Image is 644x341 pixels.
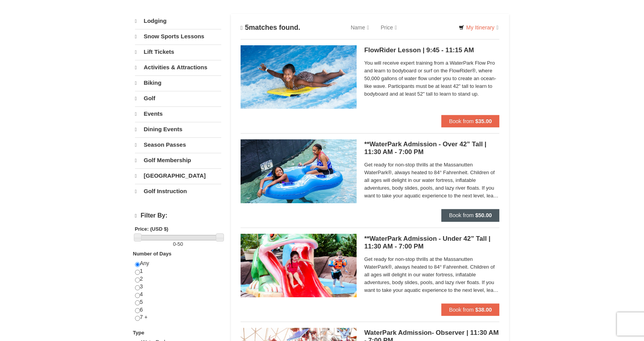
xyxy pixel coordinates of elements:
[441,115,500,127] button: Book from $35.00
[135,226,169,232] strong: Price: (USD $)
[135,60,221,75] a: Activities & Attractions
[135,240,221,248] label: -
[135,45,221,59] a: Lift Tickets
[475,307,492,313] strong: $38.00
[135,106,221,121] a: Events
[135,212,221,219] h4: Filter By:
[135,260,221,329] div: Any 1 2 3 4 5 6 7 +
[135,91,221,106] a: Golf
[135,168,221,183] a: [GEOGRAPHIC_DATA]
[135,122,221,137] a: Dining Events
[475,118,492,124] strong: $35.00
[135,184,221,199] a: Golf Instruction
[375,20,403,35] a: Price
[364,235,500,250] h5: **WaterPark Admission - Under 42” Tall | 11:30 AM - 7:00 PM
[133,251,172,257] strong: Number of Days
[135,14,221,28] a: Lodging
[135,153,221,168] a: Golf Membership
[364,46,500,54] h5: FlowRider Lesson | 9:45 - 11:15 AM
[449,118,474,124] span: Book from
[241,139,357,203] img: 6619917-720-80b70c28.jpg
[245,24,249,31] span: 5
[364,161,500,200] span: Get ready for non-stop thrills at the Massanutten WaterPark®, always heated to 84° Fahrenheit. Ch...
[475,212,492,218] strong: $50.00
[441,209,500,221] button: Book from $50.00
[454,22,503,33] a: My Itinerary
[135,29,221,44] a: Snow Sports Lessons
[241,24,301,32] h4: matches found.
[241,234,357,297] img: 6619917-732-e1c471e4.jpg
[364,59,500,98] span: You will receive expert training from a WaterPark Flow Pro and learn to bodyboard or surf on the ...
[364,255,500,294] span: Get ready for non-stop thrills at the Massanutten WaterPark®, always heated to 84° Fahrenheit. Ch...
[135,75,221,90] a: Biking
[178,241,183,247] span: 50
[135,137,221,152] a: Season Passes
[241,45,357,109] img: 6619917-216-363963c7.jpg
[133,330,144,336] strong: Type
[449,212,474,218] span: Book from
[345,20,375,35] a: Name
[449,307,474,313] span: Book from
[364,141,500,156] h5: **WaterPark Admission - Over 42” Tall | 11:30 AM - 7:00 PM
[173,241,176,247] span: 0
[441,303,500,316] button: Book from $38.00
